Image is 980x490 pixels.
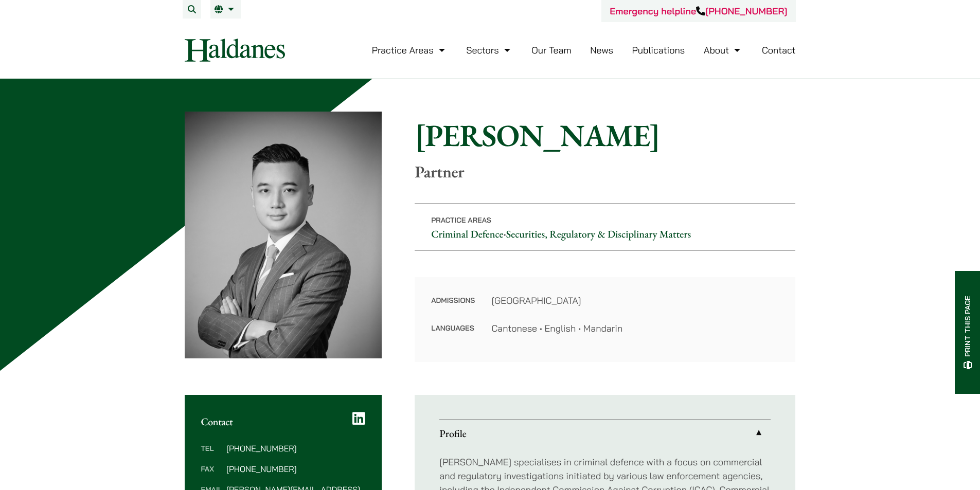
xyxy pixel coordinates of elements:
a: Contact [762,44,796,56]
span: Practice Areas [431,215,491,225]
dd: [GEOGRAPHIC_DATA] [491,294,779,307]
a: Practice Areas [372,44,448,56]
h1: [PERSON_NAME] [415,117,795,154]
a: Profile [439,420,771,447]
a: EN [215,5,237,13]
a: Securities, Regulatory & Disciplinary Matters [506,227,691,241]
a: News [590,44,613,56]
dd: Cantonese • English • Mandarin [491,321,779,335]
dt: Admissions [431,294,475,321]
a: Criminal Defence [431,227,503,241]
dd: [PHONE_NUMBER] [226,444,365,452]
a: About [704,44,743,56]
a: Sectors [466,44,512,56]
dt: Tel [201,444,222,465]
p: Partner [415,162,795,182]
dd: [PHONE_NUMBER] [226,465,365,473]
dt: Languages [431,321,475,335]
a: Our Team [531,44,571,56]
dt: Fax [201,465,222,485]
a: Emergency helpline[PHONE_NUMBER] [610,5,787,17]
p: • [415,204,795,250]
img: Logo of Haldanes [185,39,285,62]
a: Publications [632,44,685,56]
h2: Contact [201,415,366,428]
a: LinkedIn [352,411,365,426]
